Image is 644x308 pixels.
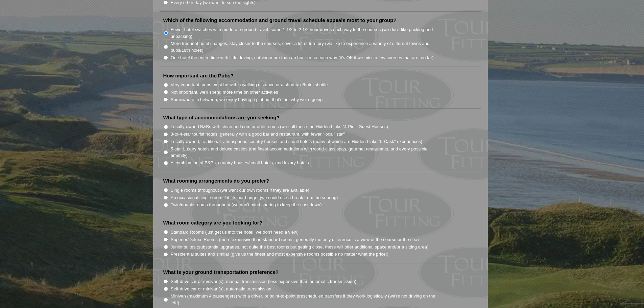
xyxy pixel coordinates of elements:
label: 5-star Luxury hotels and deluxe castles (the finest accommodations with world-class spas, gourmet... [171,146,443,159]
label: One hotel the entire time with little driving, nothing more than an hour or so each way (it’s OK ... [171,54,434,61]
label: More frequent hotel changes, stay closer to the courses, cover a lot of territory (we like to exp... [171,40,443,53]
label: Presidential suites and similar (give us the finest and most expensive rooms possible no matter w... [171,251,388,258]
label: Minivan (maximum 4 passengers) with a driver, or point-to-point prescheduled transfers if they wo... [171,293,443,306]
label: A combination of B&Bs, country houses/small hotels, and luxury hotels [171,160,309,166]
label: How important are the Pubs? [163,72,234,79]
label: Locally-owned, traditional, atmospheric country houses and small hotels (many of which are Hidden... [171,138,423,145]
label: 3-to-4-star tourist hotels, generally with a good bar and restaurant, with fewer "local" staff [171,131,345,138]
label: Somewhere in between, we enjoy having a pint but that's not why we're going [171,96,323,103]
label: Twin/double rooms throughout (we don't mind sharing to keep the cost down) [171,202,322,208]
label: Locally-owned B&Bs with clean and comfortable rooms (we call these the Hidden Links "4-Pint" Gues... [171,123,388,130]
label: Junior suites (substantial upgrades, not quite the best rooms but getting close, these will offer... [171,244,429,251]
label: Very important, pubs must be within walking distance or a short taxi/hotel shuttle [171,81,328,88]
label: What rooming arrangements do you prefer? [163,177,269,184]
label: What type of accommodations are you seeking? [163,114,280,121]
label: What room category are you looking for? [163,219,262,226]
label: What is your ground transportation preference? [163,269,279,276]
label: Superior/Deluxe Rooms (more expensive than standard rooms, generally the only difference is a vie... [171,236,419,243]
label: Self-drive car or minivan(s), automatic transmission [171,286,271,292]
label: Single rooms throughout (we want our own rooms if they are available) [171,187,309,194]
label: Standard Rooms (just get us into the hotel, we don't need a view) [171,229,299,236]
label: Not important, we'll spend more time on other activities [171,89,278,96]
label: Which of the following accommodation and ground travel schedule appeals most to your group? [163,17,397,24]
label: Fewer hotel switches with moderate ground travel, some 1 1/2 to 2 1/2 hour drives each way to the... [171,26,443,40]
label: An occasional single room if it fits our budget (we could use a break from the snoring) [171,194,338,201]
label: Self-drive car or minivan(s), manual transmission (less expensive than automatic transmission) [171,278,356,285]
